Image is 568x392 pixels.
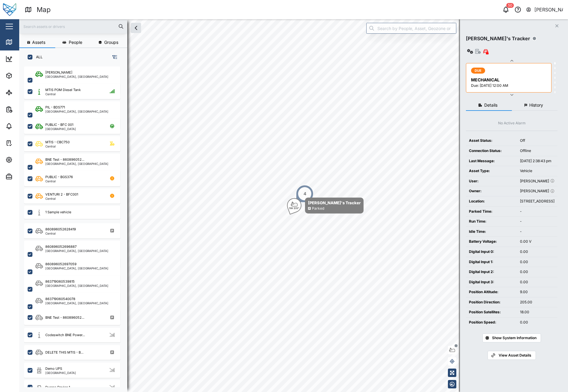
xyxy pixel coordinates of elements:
div: [PERSON_NAME] [520,178,554,184]
button: Show System Information [482,333,541,342]
span: Assets [32,40,45,44]
div: Map [16,39,29,45]
div: [GEOGRAPHIC_DATA], [GEOGRAPHIC_DATA] [45,302,108,305]
div: PIL - BDS771 [45,105,65,110]
div: 863719060540078 [45,296,75,302]
div: [GEOGRAPHIC_DATA], [GEOGRAPHIC_DATA] [45,267,108,270]
span: View Asset Details [499,351,531,360]
img: Main Logo [3,3,16,16]
span: Show System Information [492,334,536,342]
div: Idle Time: [469,229,514,235]
div: Off [520,138,554,144]
span: People [69,40,82,44]
div: Asset Type: [469,168,514,174]
div: [PERSON_NAME] [534,6,563,14]
div: Map [37,5,51,15]
div: Battery Voltage: [469,239,514,245]
span: DUE [475,68,482,73]
div: 0.00 [520,249,554,255]
div: VENTURI 2 - BFC001 [45,192,78,197]
div: [GEOGRAPHIC_DATA], [GEOGRAPHIC_DATA] [45,284,108,287]
div: Sites [16,89,30,96]
div: Run Time: [469,219,514,224]
div: Position Direction: [469,299,514,305]
div: 1 Sample vehicle [45,210,71,215]
div: 0.00 [520,320,554,325]
div: [GEOGRAPHIC_DATA], [GEOGRAPHIC_DATA] [45,162,108,165]
div: 0.00 V [520,239,554,245]
div: Offline [520,148,554,154]
div: [PERSON_NAME]'s Tracker [466,35,530,42]
input: Search by People, Asset, Geozone or Place [366,23,456,34]
div: [GEOGRAPHIC_DATA] [45,127,76,130]
div: Map marker [296,185,314,203]
div: PUBLIC - BFC 001 [45,122,73,127]
div: Connection Status: [469,148,514,154]
div: [DATE] 2:38:43 pm [520,158,554,164]
div: Due: [DATE] 12:00 AM [471,83,548,89]
div: MTIS - CBC750 [45,140,70,145]
div: Settings [16,156,37,163]
div: MECHANICAL [471,77,548,83]
div: Position Altitude: [469,289,514,295]
div: Central [45,180,73,183]
div: DELETE THIS MTIS - B... [45,350,83,355]
div: 860896052628419 [45,227,76,232]
div: Position Speed: [469,320,514,325]
div: 860896052696887 [45,244,77,249]
div: Demo UPS [45,366,62,371]
label: ALL [32,55,43,59]
div: Tasks [16,140,32,146]
div: 863719060539815 [45,279,75,284]
div: Parked [312,206,324,211]
input: Search assets or drivers [23,22,124,31]
div: 18.00 [520,309,554,315]
a: View Asset Details [488,351,536,360]
div: Digital Input 0: [469,249,514,255]
div: BNE Test - 860896052... [45,315,84,320]
div: Position Satellites: [469,309,514,315]
div: [PERSON_NAME]'s Tracker [308,200,361,206]
div: Digital Input 1: [469,259,514,265]
canvas: Map [19,19,568,392]
div: - [520,209,554,214]
div: [GEOGRAPHIC_DATA] [45,371,76,374]
div: Last Message: [469,158,514,164]
div: User: [469,178,514,184]
div: Asset Status: [469,138,514,144]
div: Admin [16,173,33,180]
div: 0.00 [520,279,554,285]
div: Location: [469,199,514,204]
div: 9.00 [520,289,554,295]
div: MTIS POM Diesel Tank [45,87,81,93]
div: Central [45,93,81,96]
div: 4 [304,190,306,197]
button: [PERSON_NAME] [526,5,563,14]
div: 50 [506,3,514,8]
div: Alarms [16,123,34,129]
div: - [520,219,554,224]
div: 205.00 [520,299,554,305]
div: Codeswitch BNE Power... [45,333,85,338]
div: Vehicle [520,168,554,174]
div: Digital Input 2: [469,269,514,275]
div: 0.00 [520,269,554,275]
div: Dashboard [16,56,43,62]
div: Reports [16,106,36,113]
div: BNE Test - 860896052... [45,157,84,162]
div: Map marker [287,198,364,214]
div: [PERSON_NAME] [45,70,72,75]
div: PUBLIC - BGS376 [45,175,73,180]
div: No Active Alarm [498,120,526,126]
div: Duress Device 1 [45,385,70,390]
div: [STREET_ADDRESS] [520,199,554,204]
div: Parked Time: [469,209,514,214]
div: grid [24,64,127,387]
span: History [529,103,543,107]
div: 860896052697059 [45,262,77,267]
div: Digital Input 3: [469,279,514,285]
div: Assets [16,72,34,79]
div: [GEOGRAPHIC_DATA], [GEOGRAPHIC_DATA] [45,249,108,252]
div: Central [45,232,76,235]
div: Owner: [469,188,514,194]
